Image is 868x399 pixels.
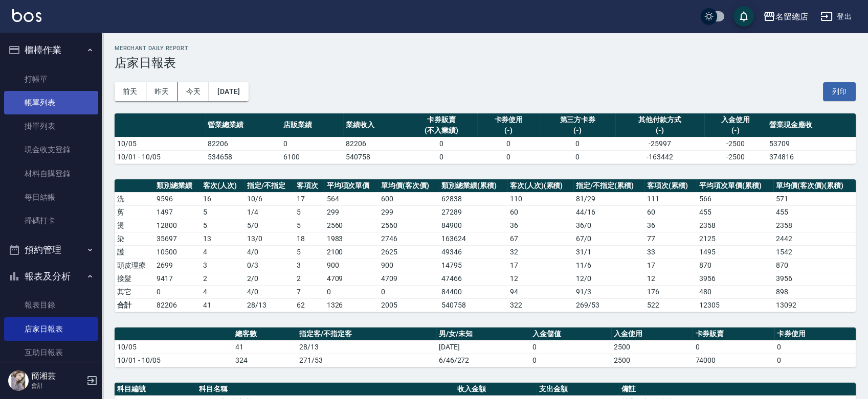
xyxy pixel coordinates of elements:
th: 支出金額 [537,383,618,396]
td: 299 [324,205,379,219]
td: 2500 [611,354,693,367]
a: 材料自購登錄 [4,162,98,185]
th: 單均價(客次價) [379,179,439,193]
td: 374816 [767,150,856,163]
td: 1983 [324,232,379,245]
button: save [733,6,754,27]
td: 0 [477,137,540,150]
td: 900 [379,259,439,272]
td: 1326 [324,298,379,312]
td: 3 [201,259,244,272]
th: 入金使用 [611,327,693,341]
div: (不入業績) [408,125,475,136]
th: 類別總業績(累積) [439,179,507,193]
td: 2560 [379,219,439,232]
td: 27289 [439,205,507,219]
th: 科目名稱 [196,383,455,396]
th: 類別總業績 [154,179,201,193]
a: 帳單列表 [4,91,98,114]
td: 870 [697,259,773,272]
td: 28/13 [244,298,294,312]
button: 櫃檯作業 [4,37,98,63]
th: 總客數 [233,327,297,341]
td: 0 [406,137,477,150]
button: 預約管理 [4,237,98,263]
div: (-) [480,125,537,136]
td: 0 [530,354,611,367]
h2: Merchant Daily Report [115,45,856,52]
td: 接髮 [115,272,154,285]
div: (-) [618,125,702,136]
table: a dense table [115,179,856,312]
td: 2 [294,272,324,285]
td: 41 [201,298,244,312]
td: 剪 [115,205,154,219]
div: 卡券使用 [480,114,537,125]
h3: 店家日報表 [115,56,856,70]
td: 163624 [439,232,507,245]
td: 4 / 0 [244,285,294,298]
td: 77 [644,232,697,245]
td: 3956 [773,272,856,285]
td: 9417 [154,272,201,285]
td: 0 [774,340,856,354]
td: 10/05 [115,340,233,354]
p: 會計 [31,381,83,390]
td: 5 [201,219,244,232]
td: 2125 [697,232,773,245]
td: 2699 [154,259,201,272]
th: 男/女/未知 [436,327,530,341]
td: 47466 [439,272,507,285]
td: 0 [477,150,540,163]
th: 指定客/不指定客 [297,327,436,341]
td: 5 [294,205,324,219]
img: Person [8,370,29,391]
td: 62 [294,298,324,312]
td: 10500 [154,245,201,259]
td: 82206 [343,137,406,150]
td: 11 / 6 [573,259,644,272]
td: 12 [507,272,573,285]
td: -25997 [615,137,704,150]
td: 94 [507,285,573,298]
th: 收入金額 [455,383,537,396]
td: 5 [294,219,324,232]
td: 4709 [324,272,379,285]
td: 600 [379,192,439,205]
td: 900 [324,259,379,272]
td: 1542 [773,245,856,259]
a: 掃碼打卡 [4,209,98,232]
td: 540758 [439,298,507,312]
td: 護 [115,245,154,259]
td: 0 [540,150,615,163]
th: 入金儲值 [530,327,611,341]
th: 業績收入 [343,113,406,137]
td: 35697 [154,232,201,245]
td: 14795 [439,259,507,272]
td: 17 [507,259,573,272]
td: 0 [154,285,201,298]
div: 卡券販賣 [408,114,475,125]
td: 84900 [439,219,507,232]
td: [DATE] [436,340,530,354]
div: 第三方卡券 [542,114,613,125]
td: 480 [697,285,773,298]
td: 7 [294,285,324,298]
td: 洗 [115,192,154,205]
td: 571 [773,192,856,205]
td: 17 [294,192,324,205]
td: 60 [644,205,697,219]
td: 0 / 3 [244,259,294,272]
td: 0 [379,285,439,298]
td: 0 [540,137,615,150]
th: 營業現金應收 [767,113,856,137]
td: 4 [201,245,244,259]
td: 4 / 0 [244,245,294,259]
td: 2358 [697,219,773,232]
td: 322 [507,298,573,312]
th: 備註 [619,383,856,396]
td: 44 / 16 [573,205,644,219]
td: 41 [233,340,297,354]
td: 82206 [205,137,281,150]
td: 10/05 [115,137,205,150]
